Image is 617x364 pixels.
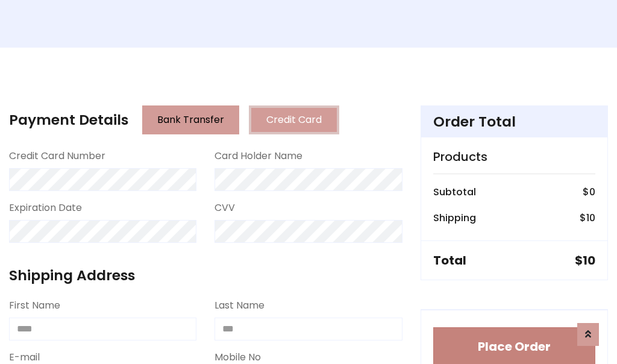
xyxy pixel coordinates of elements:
[215,149,302,163] label: Card Holder Name
[9,149,105,163] label: Credit Card Number
[9,201,82,215] label: Expiration Date
[583,252,595,269] span: 10
[575,253,595,268] h5: $
[9,298,60,313] label: First Name
[9,111,128,128] h4: Payment Details
[433,186,476,198] h6: Subtotal
[433,149,595,164] h5: Products
[580,212,595,224] h6: $
[215,298,265,313] label: Last Name
[586,211,595,225] span: 10
[433,113,595,130] h4: Order Total
[249,105,339,134] button: Credit Card
[142,105,239,134] button: Bank Transfer
[589,185,595,199] span: 0
[215,201,235,215] label: CVV
[433,253,466,268] h5: Total
[583,186,595,198] h6: $
[9,267,402,284] h4: Shipping Address
[433,212,476,224] h6: Shipping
